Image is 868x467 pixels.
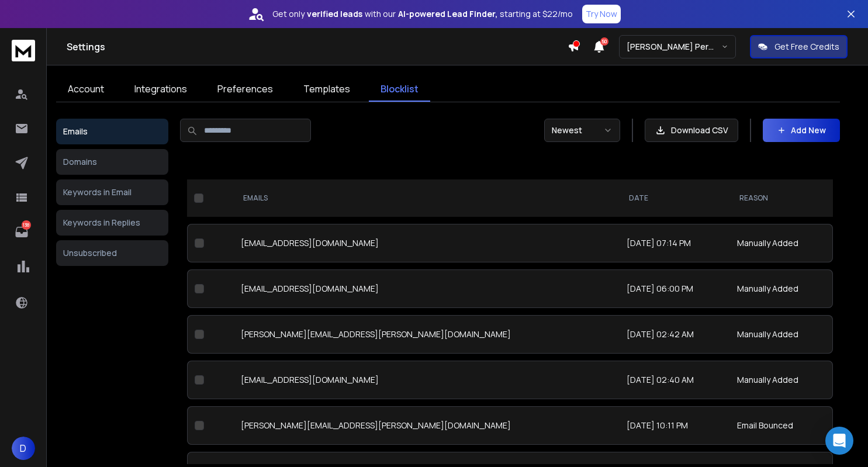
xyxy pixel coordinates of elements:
[292,77,362,102] a: Templates
[67,40,568,54] h1: Settings
[620,224,730,262] td: [DATE] 07:14 PM
[307,8,362,20] strong: verified leads
[56,210,168,236] button: Keywords in Replies
[645,119,738,142] button: Download CSV
[22,220,31,230] p: 138
[234,315,620,354] td: [PERSON_NAME][EMAIL_ADDRESS][PERSON_NAME][DOMAIN_NAME]
[544,119,620,142] button: Newest
[600,37,608,46] span: 50
[730,179,834,217] th: REASON
[369,77,430,102] a: Blocklist
[730,269,834,308] td: Manually Added
[12,437,35,460] button: D
[10,220,33,244] a: 138
[750,35,848,58] button: Get Free Credits
[586,8,617,20] p: Try Now
[730,361,834,399] td: Manually Added
[12,40,35,61] img: logo
[234,269,620,308] td: [EMAIL_ADDRESS][DOMAIN_NAME]
[774,41,839,53] p: Get Free Credits
[730,224,834,262] td: Manually Added
[56,179,168,205] button: Keywords in Email
[627,41,721,53] p: [PERSON_NAME] Personal WorkSpace
[234,224,620,262] td: [EMAIL_ADDRESS][DOMAIN_NAME]
[730,315,834,354] td: Manually Added
[123,77,199,102] a: Integrations
[234,361,620,399] td: [EMAIL_ADDRESS][DOMAIN_NAME]
[582,5,621,23] button: Try Now
[206,77,285,102] a: Preferences
[56,240,168,266] button: Unsubscribed
[234,179,620,217] th: EMAILS
[234,406,620,445] td: [PERSON_NAME][EMAIL_ADDRESS][PERSON_NAME][DOMAIN_NAME]
[620,361,730,399] td: [DATE] 02:40 AM
[763,119,840,142] button: Add New
[56,119,168,144] button: Emails
[791,124,826,136] p: Add New
[56,77,116,102] a: Account
[272,8,573,20] p: Get only with our starting at $22/mo
[620,269,730,308] td: [DATE] 06:00 PM
[620,315,730,354] td: [DATE] 02:42 AM
[56,149,168,175] button: Domains
[620,406,730,445] td: [DATE] 10:11 PM
[620,179,730,217] th: DATE
[825,427,853,455] div: Open Intercom Messenger
[398,8,497,20] strong: AI-powered Lead Finder,
[730,406,834,445] td: Email Bounced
